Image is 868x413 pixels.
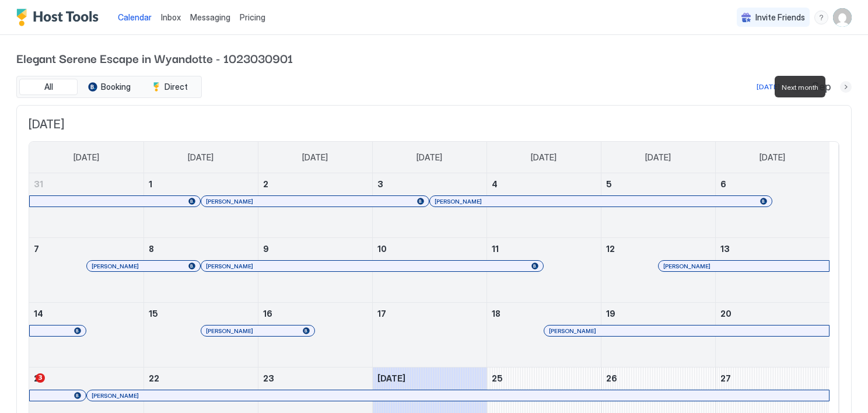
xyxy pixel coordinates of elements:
[715,238,829,303] td: September 13, 2025
[118,11,152,23] a: Calendar
[16,76,202,98] div: tab-group
[149,179,152,189] span: 1
[143,173,258,238] td: September 1, 2025
[302,152,328,163] span: [DATE]
[814,10,828,24] div: menu
[34,309,43,318] span: 14
[487,367,601,389] a: September 25, 2025
[149,309,158,318] span: 15
[715,303,829,367] td: September 20, 2025
[716,367,830,389] a: September 27, 2025
[840,81,852,93] button: Next month
[144,303,258,324] a: September 15, 2025
[720,244,730,254] span: 13
[716,303,830,324] a: September 20, 2025
[755,80,782,94] button: [DATE]
[44,82,53,92] span: All
[487,173,601,238] td: September 4, 2025
[164,82,188,92] span: Direct
[263,309,272,318] span: 16
[601,303,715,324] a: September 19, 2025
[62,142,111,173] a: Sunday
[716,238,830,260] a: September 13, 2025
[206,327,253,335] span: [PERSON_NAME]
[143,238,258,303] td: September 8, 2025
[29,303,143,367] td: September 14, 2025
[435,198,482,205] span: [PERSON_NAME]
[606,373,617,383] span: 26
[29,238,143,260] a: September 7, 2025
[663,262,710,270] span: [PERSON_NAME]
[519,142,568,173] a: Thursday
[92,392,139,400] span: [PERSON_NAME]
[190,11,230,23] a: Messaging
[377,179,383,189] span: 3
[601,238,715,260] a: September 12, 2025
[206,198,253,205] span: [PERSON_NAME]
[601,238,715,303] td: September 12, 2025
[782,83,818,92] span: Next month
[161,11,181,23] a: Inbox
[645,152,671,163] span: [DATE]
[16,9,104,26] a: Host Tools Logo
[29,117,839,132] span: [DATE]
[258,303,372,324] a: September 16, 2025
[258,173,372,195] a: September 2, 2025
[34,244,39,254] span: 7
[143,303,258,367] td: September 15, 2025
[715,173,829,238] td: September 6, 2025
[757,82,780,92] div: [DATE]
[258,367,372,389] a: September 23, 2025
[372,238,487,303] td: September 10, 2025
[258,173,372,238] td: September 2, 2025
[258,238,372,303] td: September 9, 2025
[549,327,596,335] span: [PERSON_NAME]
[188,152,213,163] span: [DATE]
[92,392,824,400] div: [PERSON_NAME]
[118,12,152,22] span: Calendar
[606,179,612,189] span: 5
[206,198,423,205] div: [PERSON_NAME]
[487,303,601,324] a: September 18, 2025
[92,262,139,270] span: [PERSON_NAME]
[663,262,824,270] div: [PERSON_NAME]
[29,173,143,238] td: August 31, 2025
[373,367,487,389] a: September 24, 2025
[487,303,601,367] td: September 18, 2025
[258,238,372,260] a: September 9, 2025
[492,373,503,383] span: 25
[144,367,258,389] a: September 22, 2025
[144,238,258,260] a: September 8, 2025
[190,12,230,22] span: Messaging
[492,309,501,318] span: 18
[144,173,258,195] a: September 1, 2025
[720,373,731,383] span: 27
[16,49,852,66] span: Elegant Serene Escape in Wyandotte - 1023030901
[549,327,824,335] div: [PERSON_NAME]
[29,238,143,303] td: September 7, 2025
[29,303,143,324] a: September 14, 2025
[416,152,442,163] span: [DATE]
[492,179,498,189] span: 4
[263,244,269,254] span: 9
[12,373,40,401] iframe: Intercom live chat
[492,244,499,254] span: 11
[373,303,487,324] a: September 17, 2025
[101,82,131,92] span: Booking
[606,244,615,254] span: 12
[373,173,487,195] a: September 3, 2025
[716,173,830,195] a: September 6, 2025
[487,238,601,303] td: September 11, 2025
[206,327,310,335] div: [PERSON_NAME]
[601,173,715,195] a: September 5, 2025
[435,198,767,205] div: [PERSON_NAME]
[176,142,225,173] a: Monday
[161,12,181,22] span: Inbox
[531,152,556,163] span: [DATE]
[487,238,601,260] a: September 11, 2025
[755,12,805,23] span: Invite Friends
[373,238,487,260] a: September 10, 2025
[487,173,601,195] a: September 4, 2025
[601,303,715,367] td: September 19, 2025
